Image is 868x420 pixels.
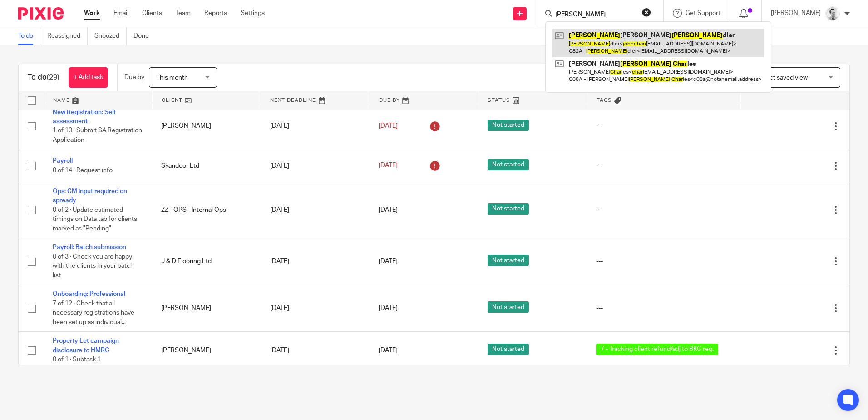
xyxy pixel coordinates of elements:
span: [DATE] [379,123,398,129]
td: [DATE] [261,150,370,182]
span: 7 - Tracking client refund/adj to BKG req. [596,344,718,355]
img: Pixie [18,7,64,20]
span: Tags [597,98,612,103]
span: 7 of 12 · Check that all necessary registrations have been set up as individual... [53,300,134,325]
img: Andy_2025.jpg [825,6,840,21]
span: Select saved view [757,75,808,81]
div: --- [596,257,731,266]
span: [DATE] [379,207,398,213]
span: 0 of 1 · Subtask 1 [53,356,101,363]
span: Not started [488,255,529,266]
span: 0 of 2 · Update estimated timings on Data tab for clients marked as "Pending" [53,207,137,232]
a: Email [113,9,128,18]
a: Clients [142,9,162,18]
span: [DATE] [379,347,398,354]
a: Work [84,9,100,18]
a: Reports [204,9,227,18]
span: Get Support [686,10,720,16]
a: Team [176,9,191,18]
button: Clear [642,8,651,17]
a: Payroll: Batch submission [53,244,126,250]
div: --- [596,161,731,170]
h1: To do [28,73,59,82]
td: [DATE] [261,238,370,285]
td: ZZ - OPS - Internal Ops [152,182,261,238]
span: Not started [488,159,529,170]
td: [DATE] [261,182,370,238]
a: Done [133,27,156,45]
td: [DATE] [261,285,370,332]
a: Property Let campaign disclosure to HMRC [53,338,119,353]
span: Not started [488,203,529,215]
a: Ops: CM input required on spready [53,188,127,204]
p: Due by [124,73,144,82]
span: Not started [488,344,529,355]
a: Snoozed [94,27,127,45]
td: [PERSON_NAME] [152,285,261,332]
span: 0 of 3 · Check you are happy with the clients in your batch list [53,254,134,279]
div: --- [596,304,731,313]
input: Search [554,11,636,19]
td: [PERSON_NAME] [152,103,261,150]
span: [DATE] [379,163,398,169]
td: J & D Flooring Ltd [152,238,261,285]
a: Payroll [53,158,73,164]
a: Onboarding: Professional [53,291,125,297]
td: [DATE] [261,332,370,369]
td: [PERSON_NAME] [152,332,261,369]
a: Reassigned [47,27,88,45]
span: Not started [488,301,529,313]
span: (29) [47,74,59,81]
span: 0 of 14 · Request info [53,167,113,174]
a: + Add task [69,67,108,88]
td: Skandoor Ltd [152,150,261,182]
p: [PERSON_NAME] [771,9,821,18]
span: [DATE] [379,305,398,311]
span: This month [156,75,188,81]
span: 1 of 10 · Submit SA Registration Application [53,128,142,144]
span: [DATE] [379,258,398,265]
a: Settings [241,9,265,18]
a: To do [18,27,40,45]
div: --- [596,121,731,130]
span: Not started [488,120,529,131]
td: [DATE] [261,103,370,150]
div: --- [596,205,731,215]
